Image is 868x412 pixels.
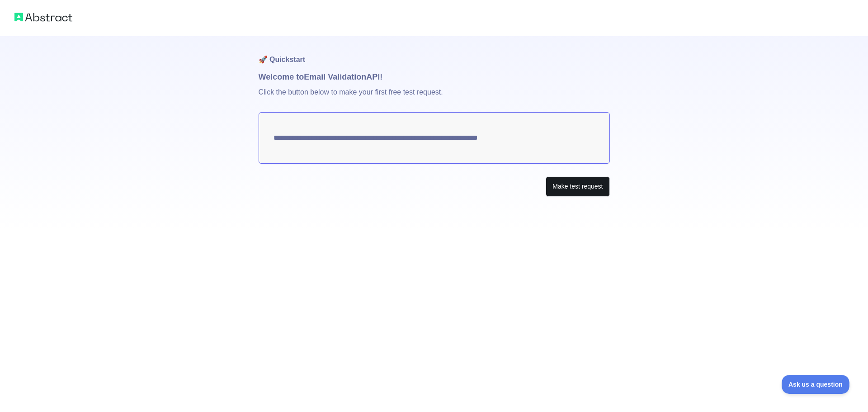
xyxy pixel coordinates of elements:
button: Make test request [546,176,609,197]
p: Click the button below to make your first free test request. [259,83,610,112]
h1: 🚀 Quickstart [259,36,610,71]
iframe: Toggle Customer Support [782,375,850,394]
img: Abstract logo [14,11,72,24]
h1: Welcome to Email Validation API! [259,71,610,83]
